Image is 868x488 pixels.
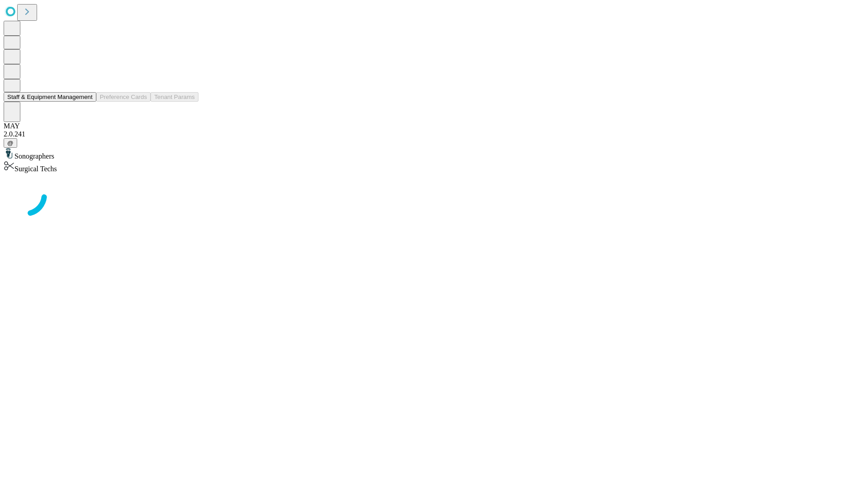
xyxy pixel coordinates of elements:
[96,92,151,102] button: Preference Cards
[4,138,17,148] button: @
[4,160,864,173] div: Surgical Techs
[4,92,96,102] button: Staff & Equipment Management
[7,140,14,146] span: @
[4,148,864,160] div: Sonographers
[151,92,198,102] button: Tenant Params
[4,122,864,130] div: MAY
[4,130,864,138] div: 2.0.241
